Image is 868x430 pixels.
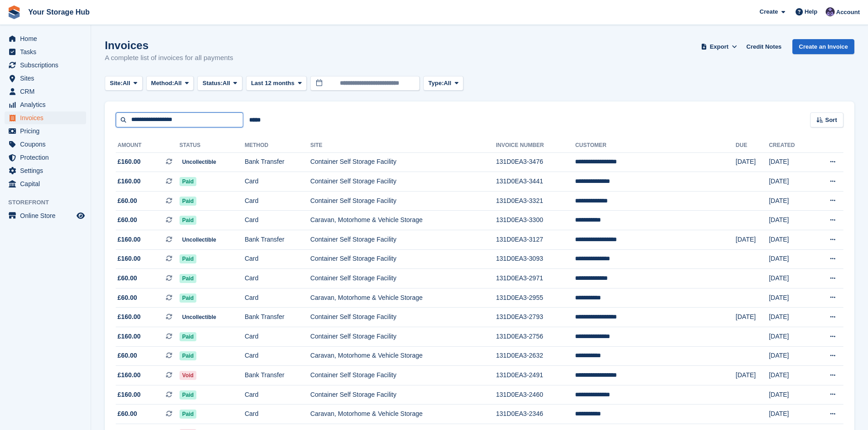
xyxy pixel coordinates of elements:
td: 131D0EA3-2955 [496,288,575,308]
td: Card [245,346,310,366]
td: Caravan, Motorhome & Vehicle Storage [310,405,496,424]
span: £160.00 [118,157,141,167]
span: All [174,79,182,88]
td: Container Self Storage Facility [310,385,496,405]
td: Card [245,211,310,230]
span: Uncollectible [180,235,219,244]
th: Customer [575,138,735,153]
span: Online Store [20,209,75,222]
span: Paid [180,351,196,360]
td: Container Self Storage Facility [310,327,496,347]
td: 131D0EA3-2632 [496,346,575,366]
td: [DATE] [769,269,812,288]
span: Analytics [20,98,75,111]
td: [DATE] [769,308,812,327]
td: 131D0EA3-2491 [496,366,575,385]
span: Storefront [8,198,91,207]
span: £60.00 [118,293,137,303]
span: Help [805,7,817,16]
td: [DATE] [769,172,812,192]
td: [DATE] [769,327,812,347]
td: 131D0EA3-3441 [496,172,575,192]
p: A complete list of invoices for all payments [105,53,233,63]
button: Last 12 months [246,76,307,91]
td: [DATE] [736,230,769,250]
span: Pricing [20,125,75,137]
span: Settings [20,164,75,177]
a: menu [5,125,86,137]
td: Bank Transfer [245,152,310,172]
button: Method: All [146,76,194,91]
span: Capital [20,177,75,190]
td: [DATE] [736,308,769,327]
td: [DATE] [769,191,812,211]
span: £60.00 [118,409,137,419]
span: Export [710,42,729,51]
td: Container Self Storage Facility [310,249,496,269]
td: 131D0EA3-2756 [496,327,575,347]
td: [DATE] [769,366,812,385]
span: Tasks [20,46,75,58]
span: £60.00 [118,215,137,225]
span: Coupons [20,138,75,151]
td: Container Self Storage Facility [310,152,496,172]
span: Paid [180,254,196,263]
td: 131D0EA3-2971 [496,269,575,288]
img: Liam Beddard [826,7,835,16]
button: Site: All [105,76,143,91]
td: Bank Transfer [245,366,310,385]
td: [DATE] [736,152,769,172]
td: [DATE] [769,346,812,366]
td: [DATE] [769,211,812,230]
td: Card [245,191,310,211]
span: Sort [825,116,837,125]
td: Card [245,385,310,405]
a: menu [5,98,86,111]
td: Container Self Storage Facility [310,172,496,192]
a: menu [5,138,86,151]
th: Due [736,138,769,153]
span: Home [20,32,75,45]
td: 131D0EA3-2346 [496,405,575,424]
span: All [123,79,130,88]
td: Card [245,269,310,288]
a: Create an Invoice [792,39,854,54]
span: Subscriptions [20,59,75,71]
span: Site: [110,79,123,88]
a: menu [5,46,86,58]
span: Paid [180,274,196,283]
span: £60.00 [118,273,137,283]
a: menu [5,151,86,164]
a: menu [5,85,86,98]
span: Type: [428,79,444,88]
span: Paid [180,410,196,419]
span: £160.00 [118,235,141,244]
td: Caravan, Motorhome & Vehicle Storage [310,288,496,308]
td: 131D0EA3-2460 [496,385,575,405]
td: 131D0EA3-3093 [496,249,575,269]
a: menu [5,32,86,45]
span: Paid [180,390,196,400]
a: menu [5,209,86,222]
td: Bank Transfer [245,308,310,327]
td: Container Self Storage Facility [310,366,496,385]
span: £160.00 [118,312,141,322]
td: Card [245,405,310,424]
th: Method [245,138,310,153]
span: Paid [180,332,196,341]
td: 131D0EA3-3321 [496,191,575,211]
span: Protection [20,151,75,164]
td: [DATE] [736,366,769,385]
span: £60.00 [118,196,137,206]
span: £160.00 [118,370,141,380]
td: Container Self Storage Facility [310,230,496,250]
span: £160.00 [118,390,141,400]
a: menu [5,72,86,85]
a: menu [5,59,86,71]
button: Type: All [423,76,463,91]
th: Created [769,138,812,153]
span: £60.00 [118,351,137,360]
a: menu [5,177,86,190]
span: Paid [180,216,196,225]
th: Invoice Number [496,138,575,153]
